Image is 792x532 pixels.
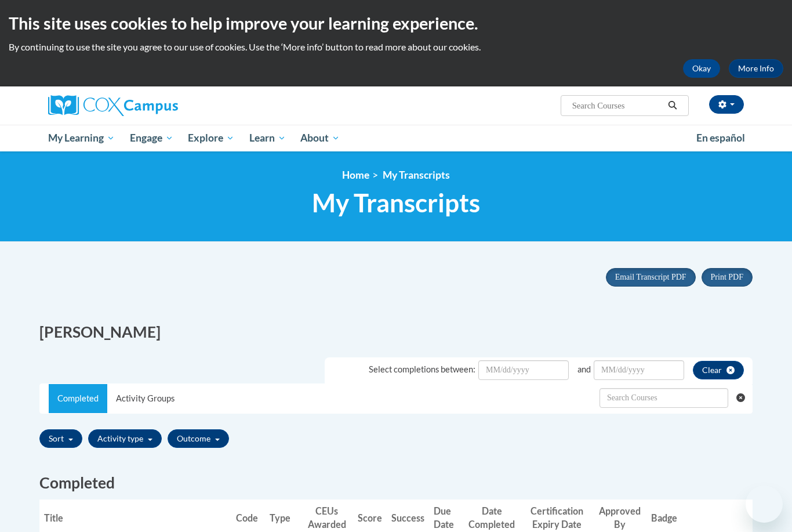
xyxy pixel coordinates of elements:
span: My Transcripts [383,169,450,181]
span: My Transcripts [312,187,480,218]
iframe: Button to launch messaging window [746,486,783,523]
a: Home [342,169,369,181]
a: About [293,125,348,151]
img: Cox Campus [48,95,178,116]
span: Explore [188,131,234,145]
h2: Completed [39,472,753,494]
span: Learn [249,131,286,145]
input: Search Withdrawn Transcripts [600,388,728,408]
button: Outcome [168,429,229,448]
input: Date Input [478,360,569,380]
a: En español [689,126,753,150]
button: Print PDF [702,268,753,287]
button: Sort [39,429,82,448]
a: Activity Groups [107,384,183,413]
span: Print PDF [711,273,743,281]
input: Date Input [594,360,684,380]
button: clear [693,361,744,379]
button: Search [664,99,681,113]
h2: This site uses cookies to help improve your learning experience. [9,12,783,35]
span: Select completions between: [369,364,475,374]
div: Main menu [31,125,761,151]
span: Email Transcript PDF [615,273,686,281]
a: Cox Campus [48,95,268,116]
a: My Learning [41,125,122,151]
a: More Info [729,59,783,78]
span: My Learning [48,131,115,145]
a: Engage [122,125,181,151]
span: About [300,131,340,145]
input: Search Courses [571,99,664,113]
button: Account Settings [709,95,744,114]
p: By continuing to use the site you agree to our use of cookies. Use the ‘More info’ button to read... [9,41,783,53]
a: Learn [242,125,293,151]
a: Explore [180,125,242,151]
h2: [PERSON_NAME] [39,321,387,343]
span: En español [696,132,745,144]
span: Engage [130,131,173,145]
a: Completed [49,384,107,413]
button: Activity type [88,429,162,448]
span: and [577,364,591,374]
button: Okay [683,59,720,78]
button: Clear searching [736,384,752,412]
button: Email Transcript PDF [606,268,696,287]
